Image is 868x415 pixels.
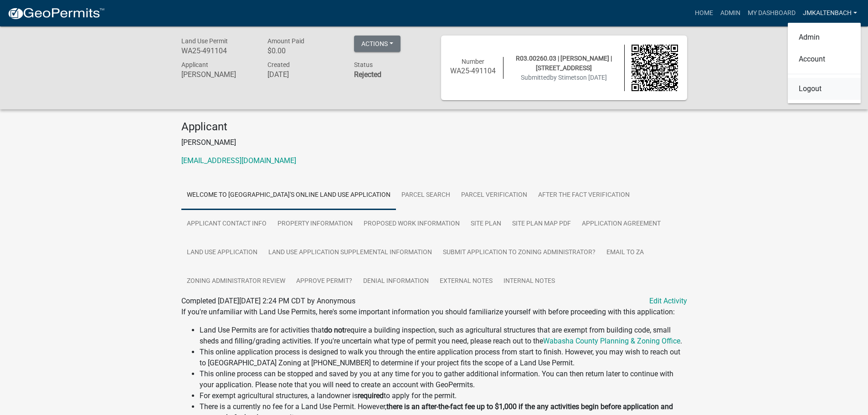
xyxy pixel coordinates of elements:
[200,369,687,390] li: This online process can be stopped and saved by you at any time for you to gather additional info...
[358,391,384,400] strong: required
[450,67,497,75] h6: WA25-491104
[744,5,799,22] a: My Dashboard
[550,74,580,81] span: by Stimets
[465,210,507,239] a: Site Plan
[498,267,560,296] a: Internal Notes
[358,210,465,239] a: Proposed Work Information
[181,210,272,239] a: Applicant Contact Info
[354,70,381,79] strong: Rejected
[358,267,434,296] a: Denial Information
[200,347,687,369] li: This online application process is designed to walk you through the entire application process fr...
[181,267,291,296] a: Zoning Administrator Review
[516,55,612,72] span: R03.00260.03 | [PERSON_NAME] | [STREET_ADDRESS]
[396,181,456,210] a: Parcel search
[181,46,254,55] h6: WA25-491104
[181,61,208,68] span: Applicant
[181,156,296,165] a: [EMAIL_ADDRESS][DOMAIN_NAME]
[354,61,373,68] span: Status
[533,181,635,210] a: After the Fact Verification
[181,181,396,210] a: Welcome to [GEOGRAPHIC_DATA]'s Online Land Use Application
[799,5,861,22] a: jmkaltenbach
[267,37,304,45] span: Amount Paid
[291,267,358,296] a: Approve Permit?
[267,61,290,68] span: Created
[691,5,717,22] a: Home
[200,390,687,401] li: For exempt agricultural structures, a landowner is to apply for the permit.
[521,74,607,81] span: Submitted on [DATE]
[601,238,649,267] a: Email to ZA
[462,58,484,65] span: Number
[181,307,687,318] p: If you're unfamiliar with Land Use Permits, here's some important information you should familiar...
[576,210,666,239] a: Application Agreement
[181,37,228,45] span: Land Use Permit
[434,267,498,296] a: External Notes
[272,210,358,239] a: Property Information
[267,46,340,55] h6: $0.00
[263,238,437,267] a: Land Use Application Supplemental Information
[788,48,861,70] a: Account
[543,337,680,345] a: Wabasha County Planning & Zoning Office
[437,238,601,267] a: Submit Application to Zoning Administrator?
[324,326,344,334] strong: do not
[354,36,401,52] button: Actions
[456,181,533,210] a: Parcel Verification
[181,297,355,305] span: Completed [DATE][DATE] 2:24 PM CDT by Anonymous
[181,137,687,148] p: [PERSON_NAME]
[788,78,861,100] a: Logout
[507,210,576,239] a: Site Plan Map PDF
[181,238,263,267] a: Land Use Application
[717,5,744,22] a: Admin
[200,325,687,347] li: Land Use Permits are for activities that require a building inspection, such as agricultural stru...
[267,70,340,79] h6: [DATE]
[788,26,861,48] a: Admin
[649,296,687,307] a: Edit Activity
[181,70,254,79] h6: [PERSON_NAME]
[788,23,861,103] div: jmkaltenbach
[181,120,687,133] h4: Applicant
[632,45,678,91] img: QR code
